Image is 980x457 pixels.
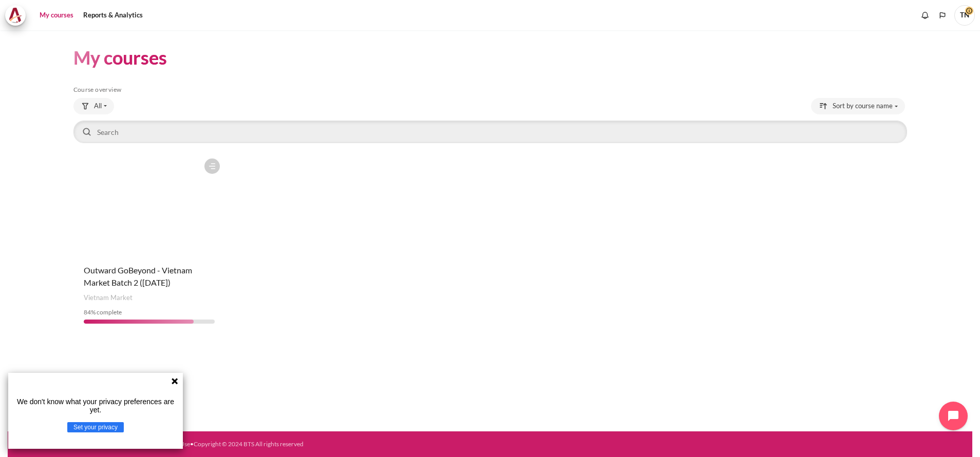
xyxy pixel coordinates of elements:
h5: Course overview [73,86,907,94]
img: Architeck [8,8,23,23]
div: Show notification window with no new notifications [917,8,933,23]
a: Reports & Analytics [80,5,146,26]
span: Vietnam Market [84,293,133,303]
a: Architeck Architeck [5,5,31,26]
a: Outward GoBeyond - Vietnam Market Batch 2 ([DATE]) [84,265,192,287]
button: Sorting drop-down menu [811,98,905,114]
a: User menu [954,5,975,26]
span: 84 [84,308,91,316]
div: • • • • • [24,440,547,449]
button: Grouping drop-down menu [73,98,114,114]
div: Course overview controls [73,98,907,145]
a: Copyright © 2024 BTS All rights reserved [194,440,304,448]
span: All [94,101,102,111]
p: We don't know what your privacy preferences are yet. [12,398,179,414]
span: TN [954,5,975,26]
input: Search [73,121,907,143]
span: Sort by course name [833,101,893,111]
div: % complete [84,308,215,317]
section: Content [8,30,972,349]
button: Set your privacy [67,422,124,432]
h1: My courses [73,46,167,70]
a: My courses [36,5,77,26]
button: Languages [935,8,950,23]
